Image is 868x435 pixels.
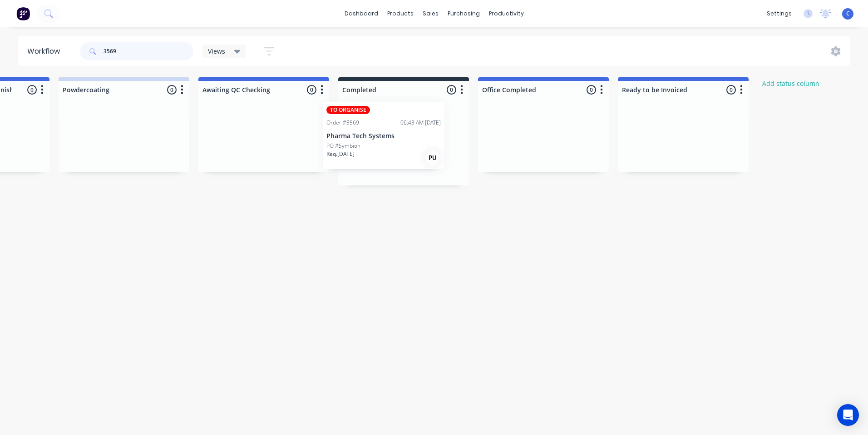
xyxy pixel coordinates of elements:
div: productivity [484,7,528,20]
div: sales [418,7,443,20]
input: Search for orders... [104,42,193,60]
span: 0 [27,85,37,95]
div: Workflow [27,46,64,57]
span: 0 [587,85,596,95]
input: Enter column name… [202,85,292,95]
span: 0 [447,85,456,95]
span: Views [208,46,225,56]
span: 0 [307,85,316,95]
button: Add status column [758,77,824,90]
span: 0 [726,85,736,95]
input: Enter column name… [622,85,711,95]
div: purchasing [443,7,484,20]
input: Enter column name… [342,85,432,95]
div: Open Intercom Messenger [837,404,859,426]
input: Enter column name… [482,85,572,95]
input: Enter column name… [63,85,152,95]
span: C [846,10,850,18]
img: Factory [16,7,30,20]
span: 0 [167,85,177,95]
div: settings [762,7,796,20]
div: products [383,7,418,20]
a: dashboard [340,7,383,20]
